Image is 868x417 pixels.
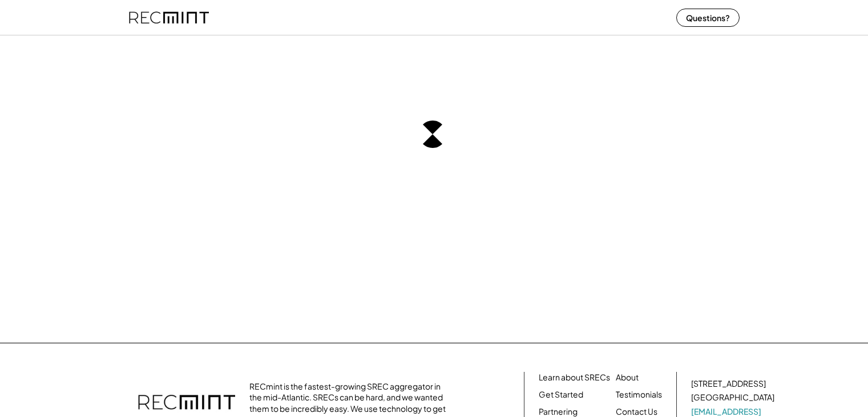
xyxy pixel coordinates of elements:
div: [STREET_ADDRESS] [691,378,766,390]
a: Learn about SRECs [539,372,610,383]
a: Testimonials [616,389,662,400]
a: Get Started [539,389,583,400]
img: recmint-logotype%403x%20%281%29.jpeg [129,2,209,33]
button: Questions? [676,9,740,27]
div: [GEOGRAPHIC_DATA] [691,392,774,403]
a: About [616,372,639,383]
